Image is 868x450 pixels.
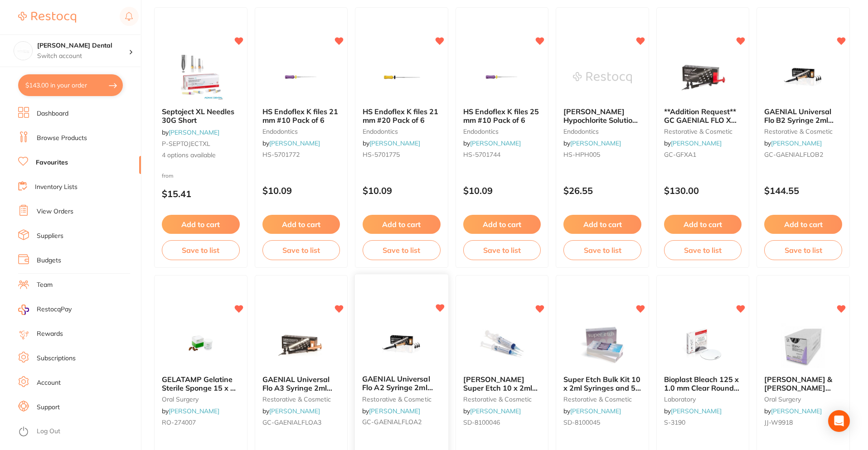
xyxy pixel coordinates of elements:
img: HS Endoflex K files 21 mm #20 Pack of 6 [372,55,431,100]
span: GAENIAL Universal Flo A3 Syringe 2ml Dispenser Tipsx20 [262,375,332,401]
small: restorative & cosmetic [764,128,842,135]
span: by [463,139,521,147]
span: GC-GFXA1 [664,150,696,159]
button: Add to cart [463,215,541,234]
a: Inventory Lists [35,183,78,192]
span: HS-5701775 [363,150,400,159]
b: Super Etch Bulk Kit 10 x 2ml Syringes and 50 Tips [563,375,641,392]
img: GAENIAL Universal Flo A2 Syringe 2ml Dispenser Tipsx20 [372,322,431,368]
span: from [162,172,174,179]
span: by [362,407,420,415]
span: HS-HPH005 [563,150,600,159]
img: Bioplast Bleach 125 x 1.0 mm Clear Round Pack of 10 [674,323,732,368]
span: Bioplast Bleach 125 x 1.0 mm Clear Round Pack of 10 [664,375,739,401]
button: Add to cart [563,215,641,234]
span: HS Endoflex K files 21 mm #20 Pack of 6 [363,107,438,124]
a: [PERSON_NAME] [470,407,521,415]
button: Add to cart [764,215,842,234]
span: by [563,407,621,415]
span: GELATAMP Gelatine Sterile Sponge 15 x 7 x 7mm Tub of 50 [162,375,236,401]
button: Save to list [363,240,441,260]
img: HENRY SCHEIN Super Etch 10 x 2ml Syringes and 50 Tips [472,323,531,368]
a: [PERSON_NAME] [570,407,621,415]
img: GAENIAL Universal Flo A3 Syringe 2ml Dispenser Tipsx20 [272,323,330,368]
button: Add to cart [664,215,742,234]
span: Septoject XL Needles 30G Short [162,107,234,124]
a: [PERSON_NAME] [269,139,320,147]
a: [PERSON_NAME] [369,407,420,415]
a: Restocq Logo [18,7,76,28]
button: Save to list [463,240,541,260]
button: Save to list [262,240,340,260]
small: laboratory [664,396,742,403]
small: endodontics [363,128,441,135]
p: $144.55 [764,185,842,196]
b: HS Endoflex K files 25 mm #10 Pack of 6 [463,107,541,124]
span: HS Endoflex K files 21 mm #10 Pack of 6 [262,107,338,124]
a: [PERSON_NAME] [470,139,521,147]
p: $10.09 [262,185,340,196]
a: RestocqPay [18,305,72,315]
span: by [262,139,320,147]
small: restorative & cosmetic [563,396,641,403]
a: Dashboard [37,109,68,118]
span: [PERSON_NAME] Super Etch 10 x 2ml Syringes and 50 Tips [463,375,538,401]
b: Septoject XL Needles 30G Short [162,107,240,124]
img: HALAS Hypochlorite Solution 4% 500ml [573,55,632,100]
b: GAENIAL Universal Flo A3 Syringe 2ml Dispenser Tipsx20 [262,375,340,392]
small: oral surgery [764,396,842,403]
b: HS Endoflex K files 21 mm #10 Pack of 6 [262,107,340,124]
button: Save to list [162,240,240,260]
a: [PERSON_NAME] [771,407,822,415]
small: endodontics [463,128,541,135]
span: by [764,139,822,147]
small: restorative & cosmetic [463,396,541,403]
img: HS Endoflex K files 25 mm #10 Pack of 6 [472,55,531,100]
img: Smiline Dental [14,42,32,60]
b: HS Endoflex K files 21 mm #20 Pack of 6 [363,107,441,124]
span: by [363,139,420,147]
b: GAENIAL Universal Flo B2 Syringe 2ml Dispenser Tipsx20 [764,107,842,124]
a: [PERSON_NAME] [169,128,219,136]
span: SD-8100045 [563,418,600,426]
span: SD-8100046 [463,418,500,426]
span: by [764,407,822,415]
p: $26.55 [563,185,641,196]
img: Restocq Logo [18,12,76,23]
button: $143.00 in your order [18,74,123,96]
b: GELATAMP Gelatine Sterile Sponge 15 x 7 x 7mm Tub of 50 [162,375,240,392]
a: Suppliers [37,232,63,241]
img: HS Endoflex K files 21 mm #10 Pack of 6 [272,55,330,100]
span: by [162,128,219,136]
b: GAENIAL Universal Flo A2 Syringe 2ml Dispenser Tipsx20 [362,375,441,392]
a: Favourites [36,158,68,167]
b: HALAS Hypochlorite Solution 4% 500ml [563,107,641,124]
span: GAENIAL Universal Flo B2 Syringe 2ml Dispenser Tipsx20 [764,107,834,133]
a: Browse Products [37,134,87,143]
span: by [463,407,521,415]
span: HS Endoflex K files 25 mm #10 Pack of 6 [463,107,539,124]
span: S-3190 [664,418,685,426]
span: GC-GAENIALFLOA2 [362,418,422,426]
a: Account [37,378,61,387]
b: HENRY SCHEIN Super Etch 10 x 2ml Syringes and 50 Tips [463,375,541,392]
img: GAENIAL Universal Flo B2 Syringe 2ml Dispenser Tipsx20 [774,55,833,100]
button: Save to list [664,240,742,260]
img: Super Etch Bulk Kit 10 x 2ml Syringes and 50 Tips [573,323,632,368]
button: Log Out [18,425,138,439]
span: RO-274007 [162,418,196,426]
a: [PERSON_NAME] [671,407,722,415]
a: [PERSON_NAME] [771,139,822,147]
p: $10.09 [463,185,541,196]
span: by [162,407,219,415]
span: HS-5701744 [463,150,500,159]
img: Johnson & Johnson Suture Ethicon Vicryl Rapid, 16mm, 4/0, PC3, 3/8 Circle Conventional Cut, 12-Pack [774,323,833,368]
p: $15.41 [162,189,240,199]
a: Subscriptions [37,354,76,363]
button: Add to cart [162,215,240,234]
span: P-SEPTOJECTXL [162,140,210,148]
span: [PERSON_NAME] Hypochlorite Solution 4% 500ml [563,107,638,133]
b: **Addition Request** GC GAENIAL FLO X Syringe - Light-Cured Flowable Composite - Shade A1 - 2ml S... [664,107,742,124]
span: by [664,407,722,415]
img: GELATAMP Gelatine Sterile Sponge 15 x 7 x 7mm Tub of 50 [171,323,230,368]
